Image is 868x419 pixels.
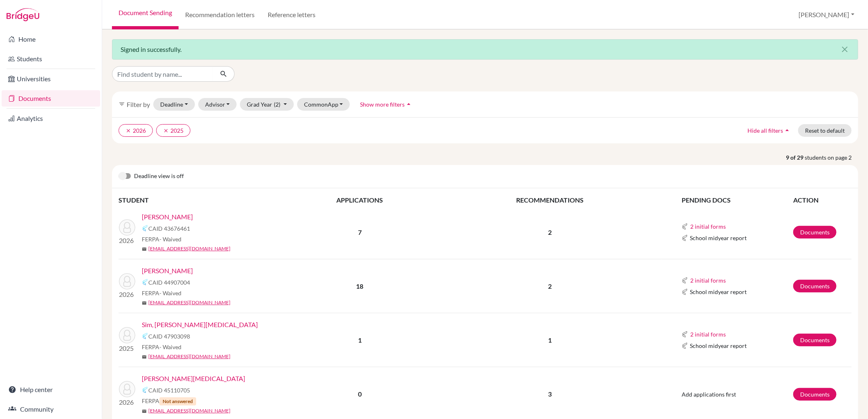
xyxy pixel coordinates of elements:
a: [EMAIL_ADDRESS][DOMAIN_NAME] [148,407,230,415]
strong: 9 of 29 [786,153,805,162]
span: (2) [274,101,280,108]
i: arrow_drop_up [783,126,791,134]
button: Close [832,40,858,59]
i: filter_list [119,101,125,107]
a: Analytics [2,110,100,127]
span: CAID 44907004 [148,278,190,287]
button: clear2025 [156,124,190,137]
p: 2026 [119,236,135,245]
img: Common App logo [142,225,148,232]
span: CAID 43676461 [148,224,190,233]
button: CommonApp [297,98,350,111]
b: 7 [358,228,362,236]
button: Show more filtersarrow_drop_up [353,98,420,111]
img: Common App logo [682,235,688,241]
button: 2 initial forms [690,330,726,339]
span: - Waived [159,343,181,350]
a: Community [2,401,100,417]
div: Signed in successfully. [112,39,858,60]
span: Deadline view is off [134,172,184,181]
i: close [840,45,850,54]
img: Sawhney, Yash [119,273,135,290]
a: [PERSON_NAME] [142,266,193,276]
p: 2026 [119,397,135,407]
span: - Waived [159,236,181,243]
a: [EMAIL_ADDRESS][DOMAIN_NAME] [148,245,230,252]
a: [EMAIL_ADDRESS][DOMAIN_NAME] [148,299,230,306]
a: Documents [793,334,837,346]
img: Common App logo [682,343,688,349]
p: 2 [438,281,662,291]
span: Filter by [127,100,150,108]
span: mail [142,247,147,252]
img: Common App logo [682,223,688,230]
i: clear [125,128,131,134]
span: CAID 47903098 [148,332,190,341]
th: STUDENT [119,195,282,205]
span: School midyear report [690,341,747,350]
button: Reset to default [798,124,852,137]
span: Show more filters [360,101,405,108]
input: Find student by name... [112,66,213,82]
a: Documents [2,90,100,107]
span: Add applications first [682,391,736,398]
span: mail [142,301,147,305]
img: Sim, Wei Tao [119,327,135,343]
img: Common App logo [142,387,148,393]
a: Sim, [PERSON_NAME][MEDICAL_DATA] [142,320,258,330]
a: Documents [793,226,837,238]
button: clear2026 [119,124,153,137]
span: APPLICATIONS [337,196,383,204]
i: clear [163,128,169,134]
p: 2026 [119,290,135,299]
a: Help center [2,381,100,398]
span: FERPA [142,343,181,351]
button: Advisor [198,98,237,111]
span: RECOMMENDATIONS [516,196,584,204]
p: 2025 [119,343,135,353]
th: ACTION [793,195,852,205]
a: Universities [2,71,100,87]
img: Common App logo [142,333,148,339]
a: Documents [793,280,837,292]
span: FERPA [142,397,196,406]
i: arrow_drop_up [405,100,413,108]
img: Bridge-U [7,8,39,21]
b: 18 [356,282,364,290]
span: students on page 2 [805,153,858,162]
span: FERPA [142,235,181,243]
span: mail [142,354,147,359]
button: [PERSON_NAME] [795,7,858,22]
span: FERPA [142,289,181,297]
a: [PERSON_NAME] [142,212,193,222]
a: Documents [793,388,837,401]
span: CAID 45110705 [148,386,190,394]
span: School midyear report [690,288,747,296]
button: 2 initial forms [690,276,726,285]
span: Not answered [159,397,196,406]
button: 2 initial forms [690,222,726,231]
img: Common App logo [682,331,688,338]
a: [EMAIL_ADDRESS][DOMAIN_NAME] [148,353,230,360]
span: Hide all filters [747,127,783,134]
button: Deadline [153,98,195,111]
img: Common App logo [682,289,688,295]
img: Common App logo [142,279,148,285]
span: mail [142,409,147,414]
p: 2 [438,227,662,237]
a: Students [2,51,100,67]
span: - Waived [159,290,181,296]
p: 1 [438,335,662,345]
span: PENDING DOCS [682,196,731,204]
p: 3 [438,389,662,399]
img: Common App logo [682,277,688,284]
button: Hide all filtersarrow_drop_up [740,124,798,137]
button: Grad Year(2) [240,98,294,111]
img: Sirotin, Nikita [119,381,135,397]
a: [PERSON_NAME][MEDICAL_DATA] [142,374,245,383]
span: School midyear report [690,234,747,242]
b: 1 [358,336,362,344]
b: 0 [358,390,362,398]
a: Home [2,31,100,47]
img: Sadasivan, Rohan [119,219,135,236]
